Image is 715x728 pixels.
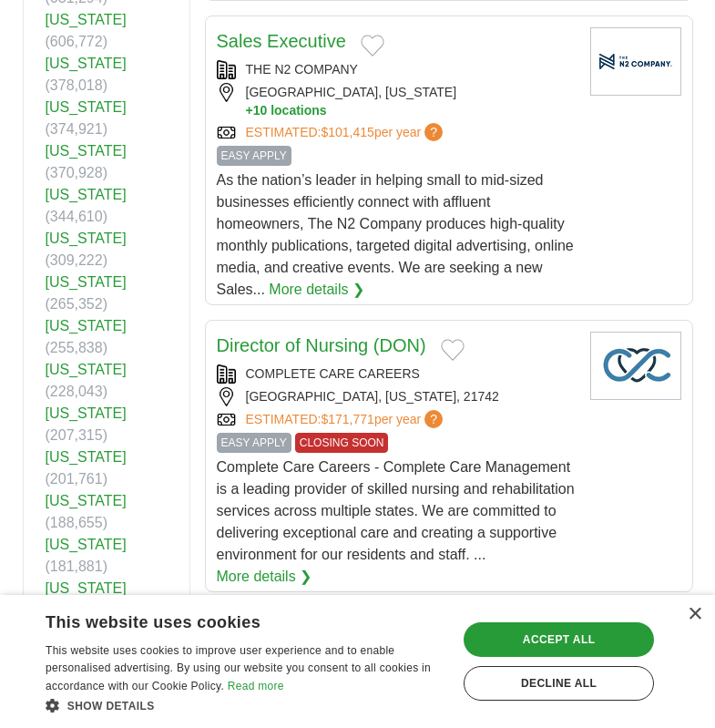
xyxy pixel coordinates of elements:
span: $171,771 [321,412,373,426]
a: ESTIMATED:$101,415per year? [246,123,447,142]
a: Director of Nursing (DON) [217,335,426,355]
button: Add to favorite jobs [361,35,384,56]
a: [US_STATE] [46,187,127,202]
span: (606,772) [46,34,108,49]
span: EASY APPLY [217,433,291,453]
span: This website uses cookies to improve user experience and to enable personalised advertising. By u... [46,644,431,693]
span: (309,222) [46,252,108,268]
a: Sales Executive [217,31,346,51]
a: [US_STATE] [46,99,127,115]
a: [US_STATE] [46,362,127,377]
span: (188,655) [46,515,108,530]
div: [GEOGRAPHIC_DATA], [US_STATE], 21742 [217,387,576,406]
span: ? [424,123,443,141]
span: ? [424,410,443,428]
span: (207,315) [46,427,108,443]
a: [US_STATE] [46,318,127,333]
a: More details ❯ [269,279,364,301]
span: (255,838) [46,340,108,355]
span: (344,610) [46,209,108,224]
span: (265,352) [46,296,108,312]
img: Company logo [590,27,681,96]
span: As the nation’s leader in helping small to mid-sized businesses efficiently connect with affluent... [217,172,574,297]
span: (374,921) [46,121,108,137]
span: CLOSING SOON [295,433,389,453]
a: [US_STATE] [46,56,127,71]
a: More details ❯ [217,566,312,588]
span: (228,043) [46,384,108,399]
div: Decline all [464,666,654,701]
img: Company logo [590,332,681,400]
div: This website uses cookies [46,606,400,633]
span: (370,928) [46,165,108,180]
a: [US_STATE] [46,493,127,508]
a: [US_STATE] [46,449,127,465]
div: THE N2 COMPANY [217,60,576,79]
a: [US_STATE] [46,143,127,159]
span: Complete Care Careers - Complete Care Management is a leading provider of skilled nursing and reh... [217,459,575,562]
a: [US_STATE] [46,231,127,246]
a: ESTIMATED:$171,771per year? [246,410,447,429]
button: Add to favorite jobs [441,339,465,361]
div: [GEOGRAPHIC_DATA], [US_STATE] [217,83,576,119]
a: [US_STATE] [46,12,127,27]
span: EASY APPLY [217,146,291,166]
span: (378,018) [46,77,108,93]
div: Close [688,608,701,621]
button: +10 locations [246,102,576,119]
div: Accept all [464,622,654,657]
div: Show details [46,696,445,714]
span: $101,415 [321,125,373,139]
a: [US_STATE] [46,537,127,552]
a: [US_STATE] [46,274,127,290]
a: Read more, opens a new window [228,680,284,692]
span: + [246,102,253,119]
span: (181,881) [46,559,108,574]
a: [US_STATE] [46,580,127,596]
span: (201,761) [46,471,108,487]
a: [US_STATE] [46,405,127,421]
div: COMPLETE CARE CAREERS [217,364,576,384]
span: Show details [67,700,155,713]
